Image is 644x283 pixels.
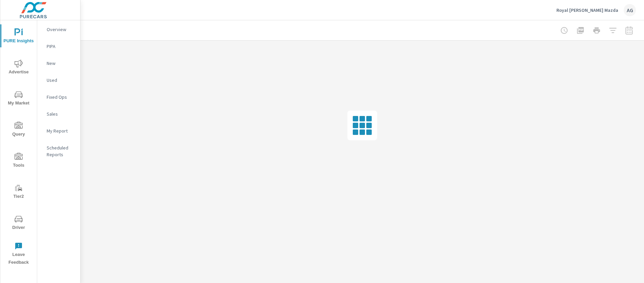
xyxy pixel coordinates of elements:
[37,143,80,160] div: Scheduled Reports
[47,144,75,158] p: Scheduled Reports
[37,24,80,34] div: Overview
[2,215,35,232] span: Driver
[2,60,35,76] span: Advertise
[2,122,35,138] span: Query
[2,91,35,107] span: My Market
[0,20,37,269] div: nav menu
[47,111,75,117] p: Sales
[47,127,75,134] p: My Report
[624,4,636,16] div: AG
[37,92,80,102] div: Fixed Ops
[37,126,80,136] div: My Report
[37,58,80,68] div: New
[37,41,80,51] div: PIPA
[2,242,35,266] span: Leave Feedback
[47,26,75,33] p: Overview
[2,28,35,45] span: PURE Insights
[2,153,35,169] span: Tools
[37,109,80,119] div: Sales
[37,75,80,85] div: Used
[2,184,35,201] span: Tier2
[556,7,618,13] p: Royal [PERSON_NAME] Mazda
[47,60,75,67] p: New
[47,94,75,100] p: Fixed Ops
[47,77,75,84] p: Used
[47,43,75,50] p: PIPA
